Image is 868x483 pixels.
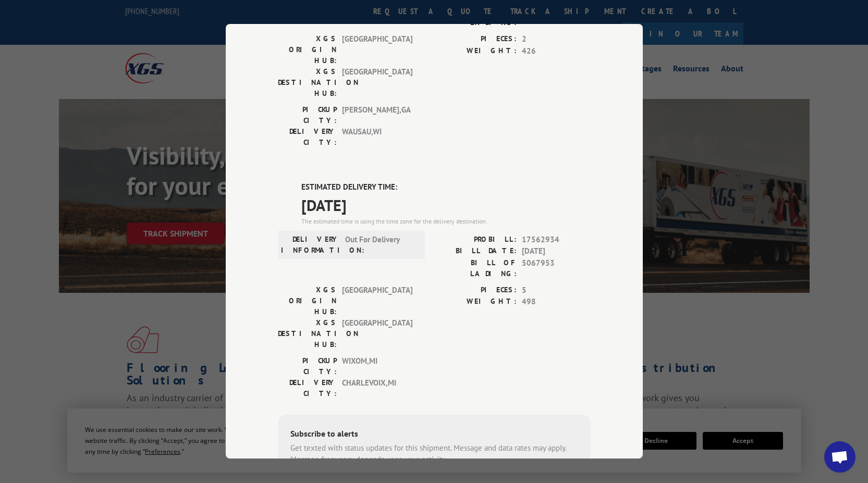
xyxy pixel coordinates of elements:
[434,257,517,279] label: BILL OF LADING:
[278,66,337,99] label: XGS DESTINATION HUB:
[434,284,517,296] label: PIECES:
[301,217,591,226] div: The estimated time is using the time zone for the delivery destination.
[342,33,412,66] span: [GEOGRAPHIC_DATA]
[278,284,337,317] label: XGS ORIGIN HUB:
[301,181,591,193] label: ESTIMATED DELIVERY TIME:
[434,45,517,57] label: WEIGHT:
[290,427,578,442] div: Subscribe to alerts
[434,296,517,308] label: WEIGHT:
[824,441,855,473] a: Open chat
[522,33,591,45] span: 2
[522,296,591,308] span: 498
[522,245,591,257] span: [DATE]
[522,284,591,296] span: 5
[342,126,412,148] span: WAUSAU , WI
[434,234,517,246] label: PROBILL:
[290,442,578,466] div: Get texted with status updates for this shipment. Message and data rates may apply. Message frequ...
[342,104,412,126] span: [PERSON_NAME] , GA
[278,126,337,148] label: DELIVERY CITY:
[522,234,591,246] span: 17562934
[434,245,517,257] label: BILL DATE:
[342,284,412,317] span: [GEOGRAPHIC_DATA]
[278,317,337,350] label: XGS DESTINATION HUB:
[342,355,412,377] span: WIXOM , MI
[434,33,517,45] label: PIECES:
[278,33,337,66] label: XGS ORIGIN HUB:
[342,377,412,399] span: CHARLEVOIX , MI
[345,234,415,256] span: Out For Delivery
[301,193,591,217] span: [DATE]
[342,317,412,350] span: [GEOGRAPHIC_DATA]
[281,234,340,256] label: DELIVERY INFORMATION:
[522,257,591,279] span: 5067953
[278,355,337,377] label: PICKUP CITY:
[342,66,412,99] span: [GEOGRAPHIC_DATA]
[278,104,337,126] label: PICKUP CITY:
[522,45,591,57] span: 426
[278,377,337,399] label: DELIVERY CITY:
